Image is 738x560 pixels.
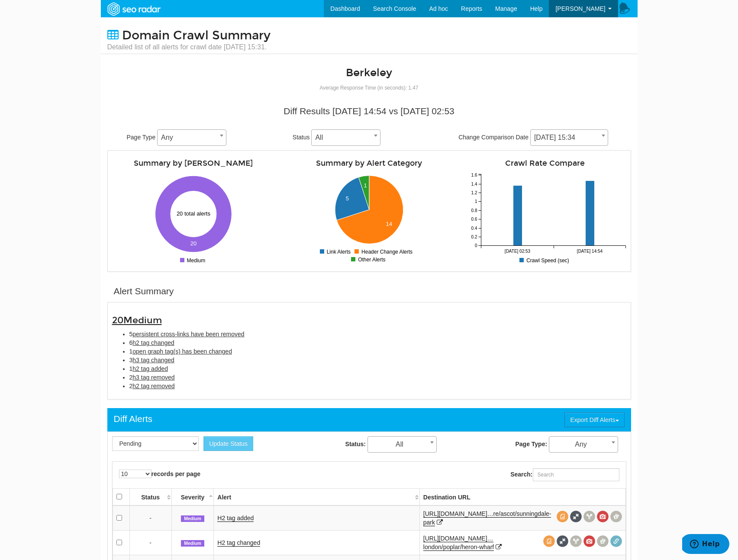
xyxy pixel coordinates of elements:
small: Detailed list of all alerts for crawl date [DATE] 15:31. [107,42,271,52]
span: Compare screenshots [610,511,622,522]
span: h3 tag changed [132,357,174,364]
label: Search: [510,468,619,481]
span: Any [158,132,226,144]
span: Redirect chain [610,535,622,547]
h4: Summary by [PERSON_NAME] [112,159,275,167]
a: Berkeley [346,66,392,79]
a: [URL][DOMAIN_NAME]…re/ascot/sunningdale-park [423,510,551,526]
span: Any [549,436,618,453]
a: [URL][DOMAIN_NAME]…london/poplar/heron-wharf [423,535,494,551]
tspan: 0.6 [471,217,477,222]
li: 2 [129,373,626,382]
span: View headers [570,535,582,547]
a: H2 tag added [217,515,254,522]
li: 5 [129,330,626,338]
span: h2 tag removed [132,383,174,389]
th: Severity: activate to sort column descending [171,488,214,505]
tspan: 1.6 [471,173,477,177]
small: Average Response Time (in seconds): 1.47 [320,85,419,91]
span: Domain Crawl Summary [122,28,271,43]
span: All [367,436,437,453]
button: Export Diff Alerts [564,412,624,427]
strong: Status: [345,441,366,447]
iframe: Opens a widget where you can find more information [682,534,729,556]
span: View screenshot [597,511,609,522]
tspan: 1 [474,199,477,204]
a: H2 tag changed [217,539,260,547]
tspan: [DATE] 14:54 [577,249,603,254]
td: - [129,505,171,531]
th: Status: activate to sort column ascending [129,488,171,505]
span: persistent cross-links have been removed [132,331,244,338]
button: Update Status [203,436,253,451]
span: Medium [123,315,162,326]
tspan: 0 [474,243,477,248]
tspan: 1.2 [471,190,477,195]
tspan: 1.4 [471,182,477,187]
span: 10/06/2025 15:34 [531,132,608,144]
div: Diff Results [DATE] 14:54 vs [DATE] 02:53 [114,105,625,118]
span: Full Source Diff [557,535,568,547]
span: Compare screenshots [597,535,609,547]
label: records per page [119,470,201,478]
img: SEORadar [104,1,164,17]
tspan: [DATE] 02:53 [504,249,530,254]
span: All [368,438,436,451]
span: 20 [112,315,162,326]
span: View headers [583,511,595,522]
span: open graph tag(s) has been changed [132,348,232,355]
span: Page Type [127,134,156,141]
span: [PERSON_NAME] [555,5,605,12]
text: 20 total alerts [177,210,211,217]
th: Alert: activate to sort column ascending [214,488,419,505]
span: Reports [461,5,482,12]
span: Any [549,438,618,451]
tspan: 0.2 [471,235,477,239]
li: 2 [129,382,626,390]
strong: Page Type: [515,441,547,447]
span: View source [557,511,568,522]
div: Diff Alerts [114,412,152,425]
li: 3 [129,356,626,364]
span: Full Source Diff [570,511,582,522]
span: Medium [181,540,204,547]
span: Status [293,134,310,141]
h4: Summary by Alert Category [288,159,451,167]
span: h2 tag added [132,365,168,372]
span: All [312,132,380,144]
span: All [311,129,380,146]
tspan: 0.8 [471,208,477,213]
span: h3 tag removed [132,374,174,381]
div: Alert Summary [114,285,174,298]
tspan: 0.4 [471,226,477,231]
span: Change Comparison Date [458,134,529,141]
li: 6 [129,338,626,347]
span: Help [530,5,543,12]
li: 1 [129,347,626,356]
span: h2 tag changed [132,339,174,346]
td: - [129,530,171,555]
li: 1 [129,364,626,373]
span: 10/06/2025 15:34 [530,129,608,146]
span: Any [157,129,226,146]
span: Manage [495,5,517,12]
th: Destination URL [419,488,625,505]
span: Ad hoc [429,5,448,12]
span: View screenshot [583,535,595,547]
span: View source [543,535,555,547]
select: records per page [119,470,151,478]
h4: Crawl Rate Compare [464,159,626,167]
span: Medium [181,515,204,522]
input: Search: [533,468,619,481]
